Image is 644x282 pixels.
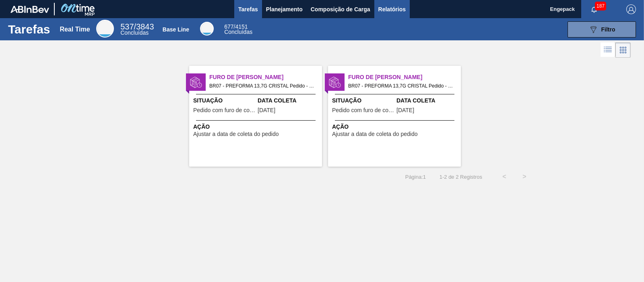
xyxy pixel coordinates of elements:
img: TNhmsLtSVTkK8tSr43FrP2fwEKptu5GPRR3wAAAABJRU5ErkJggg== [10,6,49,13]
span: Data Coleta [396,96,459,105]
button: Notificações [581,4,607,15]
div: Real Time [96,20,114,38]
img: status [329,76,341,88]
span: Furo de Coleta [348,73,461,81]
span: Situação [332,96,394,105]
button: < [494,167,514,187]
img: status [190,76,202,88]
span: Ajustar a data de coleta do pedido [193,131,279,137]
span: Ajustar a data de coleta do pedido [332,131,418,137]
span: Data Coleta [258,96,320,105]
span: Pedido com furo de coleta [332,107,394,113]
h1: Tarefas [8,25,50,34]
span: BR07 - PREFORMA 13,7G CRISTAL Pedido - 2046372 [209,81,316,90]
span: / 3843 [120,22,154,31]
span: 187 [595,2,606,10]
span: Concluídas [224,29,252,35]
span: 09/10/2025 [396,107,414,113]
div: Real Time [120,23,154,36]
span: / 4151 [224,23,248,30]
button: Filtro [568,21,636,38]
span: 677 [224,23,233,30]
span: Furo de Coleta [209,73,322,81]
span: Situação [193,96,256,105]
span: Tarefas [238,4,258,14]
span: Filtro [601,26,615,33]
span: Ação [332,123,459,131]
span: Ação [193,123,320,131]
div: Base Line [200,22,214,36]
div: Real Time [60,26,90,33]
span: Pedido com furo de coleta [193,107,256,113]
div: Visão em Cards [615,42,631,58]
span: 1 - 2 de 2 Registros [438,174,482,180]
span: Relatórios [378,4,406,14]
div: Base Line [163,26,189,33]
div: Visão em Lista [601,42,615,58]
span: BR07 - PREFORMA 13,7G CRISTAL Pedido - 2046379 [348,81,454,90]
span: Concluídas [120,29,149,36]
span: 08/10/2025 [258,107,275,113]
img: Logout [626,4,636,14]
div: Base Line [224,24,252,35]
span: Página : 1 [405,174,426,180]
span: Composição de Carga [311,4,370,14]
span: Planejamento [266,4,303,14]
button: > [514,167,535,187]
span: 537 [120,22,134,31]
